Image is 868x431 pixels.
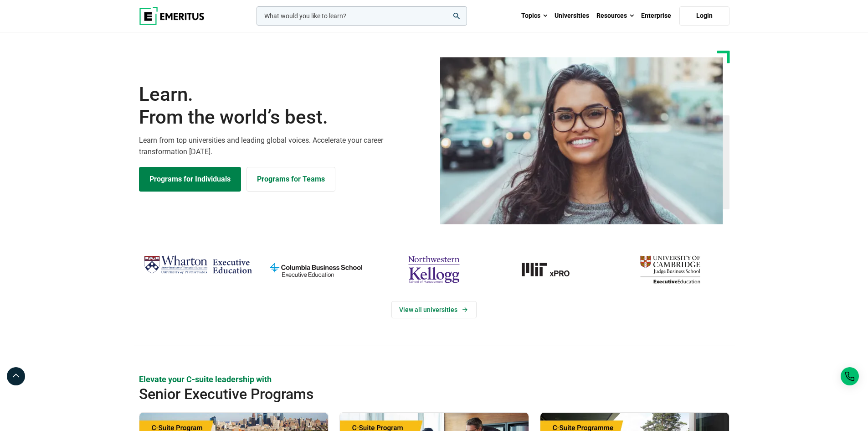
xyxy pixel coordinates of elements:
[262,252,370,287] img: columbia-business-school
[257,6,467,26] input: woocommerce-product-search-field-0
[498,252,606,287] img: MIT xPRO
[139,385,670,403] h2: Senior Executive Programs
[144,252,252,279] img: Wharton Executive Education
[139,167,241,192] a: Explore Programs
[498,252,606,287] a: MIT-xPRO
[391,301,477,318] a: View Universities
[139,135,429,158] p: Learn from top universities and leading global voices. Accelerate your career transformation [DATE].
[440,57,723,224] img: Learn from the world's best
[139,106,429,129] span: From the world’s best.
[616,252,724,287] img: cambridge-judge-business-school
[247,167,335,192] a: Explore for Business
[139,374,729,385] p: Elevate your C-suite leadership with
[679,6,729,26] a: Login
[139,83,429,129] h1: Learn.
[380,252,488,287] img: northwestern-kellogg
